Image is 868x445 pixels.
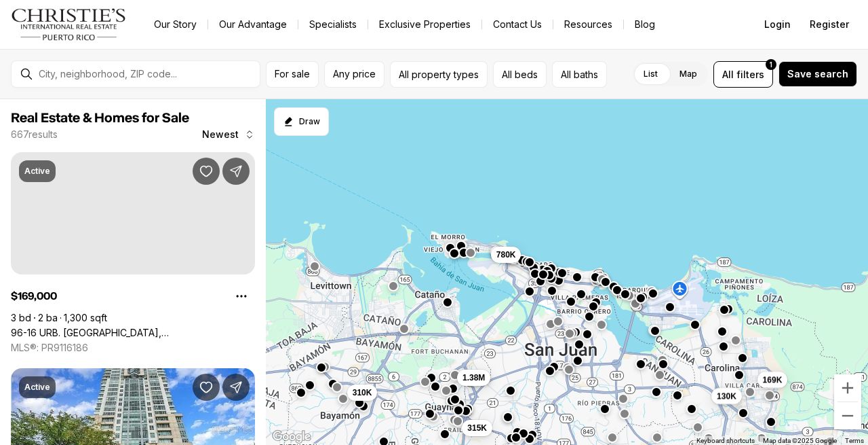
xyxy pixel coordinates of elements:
[787,69,848,79] span: Save search
[462,372,485,383] span: 1.38M
[770,59,772,70] span: 1
[274,107,329,136] button: Start drawing
[193,158,220,185] button: Save Property: 96-16 URB. VILLA CAROLINA
[222,374,250,401] button: Share Property
[633,62,669,86] label: List
[353,387,372,398] span: 310K
[143,15,208,34] a: Our Story
[193,374,220,401] button: Save Property: 404 DE LA CONSTITUCION AVE #1104
[347,385,378,401] button: 310K
[491,247,521,263] button: 780K
[24,382,50,393] p: Active
[624,15,666,34] a: Blog
[228,283,255,310] button: Property options
[493,61,547,88] button: All beds
[736,67,764,82] span: filters
[552,61,607,88] button: All baths
[333,69,376,79] span: Any price
[208,15,298,34] a: Our Advantage
[722,67,734,82] span: All
[553,15,623,34] a: Resources
[275,69,310,79] span: For sale
[462,420,492,436] button: 315K
[482,15,553,34] button: Contact Us
[713,61,773,88] button: Allfilters1
[11,8,127,41] img: logo
[802,11,857,38] button: Register
[496,249,516,260] span: 780K
[266,61,319,88] button: For sale
[756,11,799,38] button: Login
[467,423,487,433] span: 315K
[11,111,189,125] span: Real Estate & Homes for Sale
[202,129,239,140] span: Newest
[669,62,708,86] label: Map
[24,166,50,177] p: Active
[368,15,481,34] a: Exclusive Properties
[11,327,255,339] a: 96-16 URB. VILLA CAROLINA, CAROLINA PR, 00984
[222,158,250,185] button: Share Property
[457,370,490,386] button: 1.38M
[194,121,263,148] button: Newest
[324,61,384,88] button: Any price
[764,19,791,30] span: Login
[11,129,58,140] p: 667 results
[810,19,849,30] span: Register
[390,61,488,88] button: All property types
[298,15,368,34] a: Specialists
[778,61,857,87] button: Save search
